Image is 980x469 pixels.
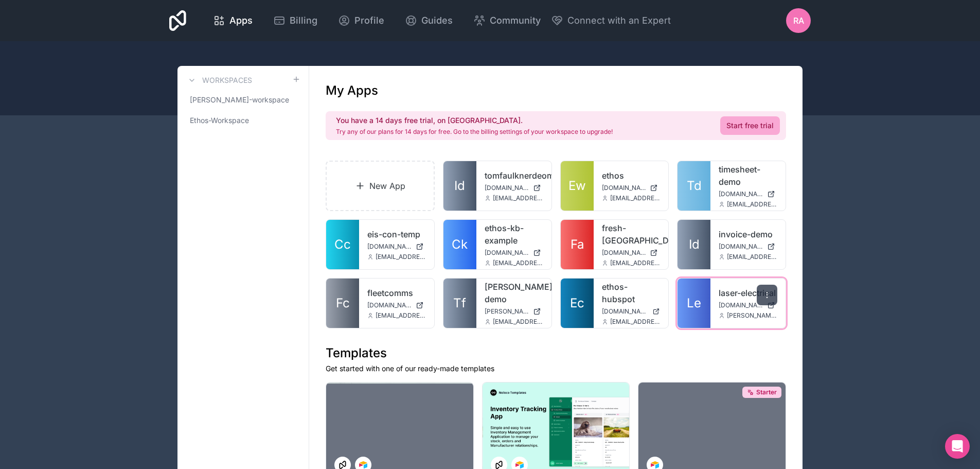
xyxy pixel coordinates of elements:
a: timesheet-demo [719,163,777,188]
h1: My Apps [326,82,378,99]
a: Guides [397,9,461,32]
a: laser-electrical [719,287,777,299]
a: Fc [326,279,359,328]
a: Billing [265,9,326,32]
span: [EMAIL_ADDRESS][DOMAIN_NAME] [493,259,543,267]
a: ethos-kb-example [485,222,543,247]
a: [DOMAIN_NAME] [602,249,661,257]
span: Community [490,13,541,28]
a: [PERSON_NAME]-demo [485,281,543,305]
a: [DOMAIN_NAME] [367,242,426,251]
span: [DOMAIN_NAME] [602,184,646,192]
span: [EMAIL_ADDRESS][DOMAIN_NAME] [493,318,543,326]
a: [PERSON_NAME]-workspace [186,91,300,109]
span: [EMAIL_ADDRESS][DOMAIN_NAME] [493,194,543,202]
a: Start free trial [720,116,780,135]
span: Starter [756,388,777,396]
a: Ec [561,279,594,328]
span: Ec [570,295,584,311]
a: ethos-hubspot [602,281,661,305]
a: Tf [443,279,476,328]
a: [DOMAIN_NAME] [719,242,777,251]
span: Fa [571,236,584,253]
a: [DOMAIN_NAME] [485,249,543,257]
span: [EMAIL_ADDRESS][DOMAIN_NAME] [727,200,777,209]
h1: Templates [326,345,786,361]
p: Try any of our plans for 14 days for free. Go to the billing settings of your workspace to upgrade! [336,128,613,136]
span: Profile [354,13,384,28]
img: Airtable Logo [515,461,524,469]
a: fleetcomms [367,287,426,299]
span: [PERSON_NAME]-workspace [190,95,289,105]
span: [DOMAIN_NAME] [367,301,412,309]
span: Apps [229,13,253,28]
a: ethos [602,169,661,182]
a: Td [678,161,710,211]
h2: You have a 14 days free trial, on [GEOGRAPHIC_DATA]. [336,115,613,126]
p: Get started with one of our ready-made templates [326,363,786,374]
a: Cc [326,220,359,269]
a: Workspaces [186,74,252,86]
span: Tf [453,295,466,311]
a: Ew [561,161,594,211]
span: [PERSON_NAME][EMAIL_ADDRESS][PERSON_NAME][DOMAIN_NAME] [727,311,777,320]
a: [DOMAIN_NAME] [719,301,777,309]
button: Connect with an Expert [551,13,671,28]
span: Billing [290,13,317,28]
span: [EMAIL_ADDRESS][DOMAIN_NAME] [610,318,661,326]
span: Cc [334,236,351,253]
span: Connect with an Expert [567,13,671,28]
a: [DOMAIN_NAME] [602,184,661,192]
a: Ethos-Workspace [186,111,300,130]
img: Airtable Logo [651,461,659,469]
div: Open Intercom Messenger [945,434,970,459]
a: New App [326,161,435,211]
a: tomfaulknerdeom [485,169,543,182]
a: [DOMAIN_NAME] [367,301,426,309]
span: [EMAIL_ADDRESS][DOMAIN_NAME] [610,194,661,202]
a: Profile [330,9,393,32]
span: [DOMAIN_NAME] [719,242,763,251]
span: [EMAIL_ADDRESS][DOMAIN_NAME] [376,311,426,320]
span: [DOMAIN_NAME] [602,307,649,316]
span: Id [454,178,465,194]
span: [PERSON_NAME][DOMAIN_NAME] [485,307,529,316]
span: Le [687,295,701,311]
span: [DOMAIN_NAME] [367,242,412,251]
a: invoice-demo [719,228,777,240]
h3: Workspaces [202,75,252,85]
a: eis-con-temp [367,228,426,240]
span: Ethos-Workspace [190,115,249,126]
a: [DOMAIN_NAME] [719,190,777,198]
a: Id [443,161,476,211]
span: [EMAIL_ADDRESS][DOMAIN_NAME] [727,253,777,261]
a: Apps [205,9,261,32]
span: [EMAIL_ADDRESS][DOMAIN_NAME] [610,259,661,267]
span: RA [793,14,804,27]
a: [PERSON_NAME][DOMAIN_NAME] [485,307,543,316]
span: [DOMAIN_NAME] [719,190,763,198]
img: Airtable Logo [359,461,367,469]
a: fresh-[GEOGRAPHIC_DATA] [602,222,661,247]
span: [DOMAIN_NAME] [602,249,646,257]
span: Id [689,236,700,253]
span: Fc [336,295,350,311]
span: [DOMAIN_NAME] [719,301,763,309]
span: Ck [452,236,468,253]
a: [DOMAIN_NAME] [485,184,543,192]
span: [DOMAIN_NAME] [485,184,529,192]
span: [EMAIL_ADDRESS][DOMAIN_NAME] [376,253,426,261]
span: Guides [421,13,453,28]
a: Ck [443,220,476,269]
a: Community [465,9,549,32]
span: Ew [568,178,586,194]
span: [DOMAIN_NAME] [485,249,529,257]
a: Fa [561,220,594,269]
span: Td [687,178,702,194]
a: Le [678,279,710,328]
a: [DOMAIN_NAME] [602,307,661,316]
a: Id [678,220,710,269]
